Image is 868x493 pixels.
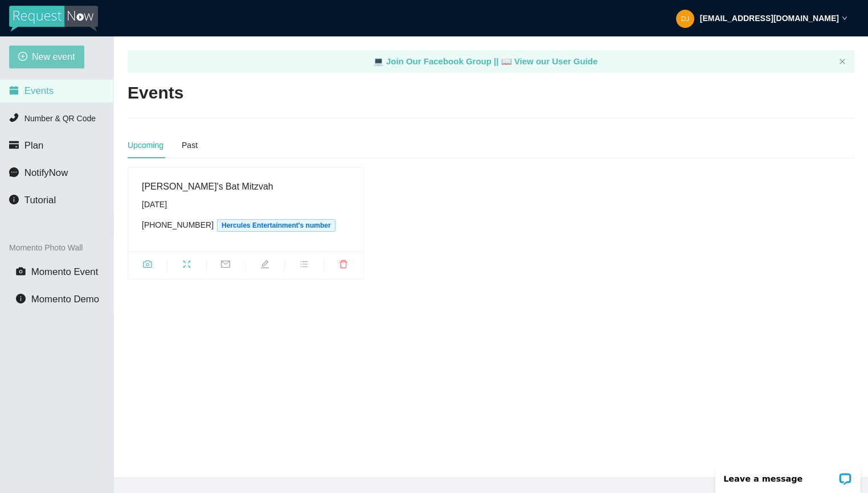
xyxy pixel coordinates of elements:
[839,58,846,65] span: close
[128,139,163,151] div: Upcoming
[9,167,19,177] span: message
[142,198,350,211] div: [DATE]
[217,219,335,232] span: Hercules Entertainment's number
[9,113,19,122] span: phone
[9,195,19,204] span: info-circle
[708,457,868,493] iframe: LiveChat chat widget
[31,294,99,305] span: Momento Demo
[142,179,350,194] div: [PERSON_NAME]'s Bat Mitzvah
[700,14,839,23] strong: [EMAIL_ADDRESS][DOMAIN_NAME]
[24,167,68,178] span: NotifyNow
[501,56,598,66] a: laptop View our User Guide
[182,139,198,151] div: Past
[24,85,54,96] span: Events
[16,266,26,276] span: camera
[839,58,846,65] button: close
[9,6,98,32] img: RequestNow
[501,56,512,66] span: laptop
[32,50,75,64] span: New event
[16,294,26,303] span: info-circle
[24,114,96,123] span: Number & QR Code
[373,56,501,66] a: laptop Join Our Facebook Group ||
[128,260,167,272] span: camera
[842,15,847,21] span: down
[24,195,56,206] span: Tutorial
[18,52,27,63] span: plus-circle
[285,260,324,272] span: bars
[31,266,99,277] span: Momento Event
[24,140,44,151] span: Plan
[373,56,384,66] span: laptop
[9,85,19,95] span: calendar
[142,219,350,232] div: [PHONE_NUMBER]
[167,260,206,272] span: fullscreen
[9,140,19,150] span: credit-card
[324,260,363,272] span: delete
[128,81,183,105] h2: Events
[245,260,284,272] span: edit
[9,46,84,68] button: plus-circleNew event
[676,10,694,28] img: 1888ceddb938043c24f00366dbc084e2
[207,260,245,272] span: mail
